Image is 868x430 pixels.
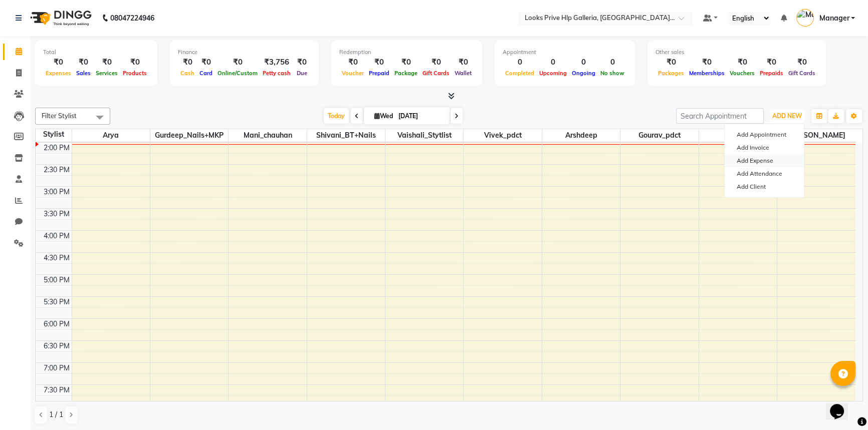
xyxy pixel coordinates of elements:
[392,70,420,77] span: Package
[777,129,855,142] span: [PERSON_NAME]
[725,154,804,167] a: Add Expense
[110,4,154,32] b: 08047224946
[293,57,311,68] div: ₹0
[727,70,757,77] span: Vouchers
[725,128,804,141] button: Add Appointment
[120,57,149,68] div: ₹0
[569,57,598,68] div: 0
[772,112,802,120] span: ADD NEW
[43,70,74,77] span: Expenses
[215,57,260,68] div: ₹0
[757,70,786,77] span: Prepaids
[569,70,598,77] span: Ongoing
[598,70,627,77] span: No show
[72,129,150,142] span: Arya
[620,129,698,142] span: Gourav_pdct
[796,9,814,27] img: Manager
[770,109,804,123] button: ADD NEW
[43,57,74,68] div: ₹0
[178,57,197,68] div: ₹0
[699,129,777,142] span: Rahul
[260,70,293,77] span: Petty cash
[786,57,818,68] div: ₹0
[42,187,72,197] div: 3:00 PM
[339,57,366,68] div: ₹0
[42,363,72,373] div: 7:00 PM
[197,57,215,68] div: ₹0
[120,70,149,77] span: Products
[74,70,93,77] span: Sales
[452,57,474,68] div: ₹0
[197,70,215,77] span: Card
[178,70,197,77] span: Cash
[42,209,72,219] div: 3:30 PM
[372,112,395,120] span: Wed
[150,129,228,142] span: Gurdeep_Nails+MKP
[819,13,849,24] span: Manager
[42,385,72,395] div: 7:30 PM
[656,48,818,57] div: Other sales
[294,70,310,77] span: Due
[452,70,474,77] span: Wallet
[43,48,149,57] div: Total
[687,70,727,77] span: Memberships
[464,129,541,142] span: Vivek_pdct
[307,129,385,142] span: Shivani_BT+Nails
[339,48,474,57] div: Redemption
[42,112,77,120] span: Filter Stylist
[26,4,94,32] img: logo
[215,70,260,77] span: Online/Custom
[420,70,452,77] span: Gift Cards
[42,165,72,175] div: 2:30 PM
[42,319,72,329] div: 6:00 PM
[503,48,627,57] div: Appointment
[42,143,72,153] div: 2:00 PM
[324,108,349,124] span: Today
[537,57,569,68] div: 0
[229,129,306,142] span: Mani_chauhan
[537,70,569,77] span: Upcoming
[503,70,537,77] span: Completed
[656,57,687,68] div: ₹0
[676,108,764,124] input: Search Appointment
[366,70,392,77] span: Prepaid
[49,409,63,420] span: 1 / 1
[42,275,72,285] div: 5:00 PM
[36,129,72,140] div: Stylist
[42,297,72,307] div: 5:30 PM
[93,57,120,68] div: ₹0
[725,167,804,180] a: Add Attendance
[826,390,858,420] iframe: chat widget
[395,109,446,124] input: 2025-09-03
[385,129,463,142] span: Vaishali_Stytlist
[725,180,804,193] a: Add Client
[786,70,818,77] span: Gift Cards
[366,57,392,68] div: ₹0
[542,129,620,142] span: Arshdeep
[420,57,452,68] div: ₹0
[42,341,72,351] div: 6:30 PM
[260,57,293,68] div: ₹3,756
[725,141,804,154] a: Add Invoice
[178,48,311,57] div: Finance
[392,57,420,68] div: ₹0
[727,57,757,68] div: ₹0
[339,70,366,77] span: Voucher
[42,231,72,241] div: 4:00 PM
[503,57,537,68] div: 0
[598,57,627,68] div: 0
[93,70,120,77] span: Services
[687,57,727,68] div: ₹0
[74,57,93,68] div: ₹0
[42,253,72,263] div: 4:30 PM
[757,57,786,68] div: ₹0
[656,70,687,77] span: Packages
